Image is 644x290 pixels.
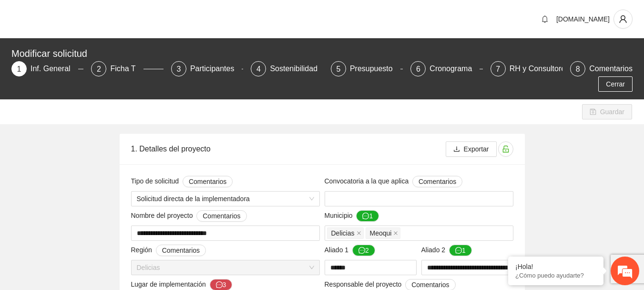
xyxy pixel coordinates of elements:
span: 1 [17,65,21,73]
span: Comentarios [162,245,200,256]
span: 6 [416,65,420,73]
div: Participantes [190,61,242,76]
div: 1. Detalles del proyecto [131,135,446,162]
button: unlock [498,141,513,157]
span: Cerrar [606,79,625,89]
div: Ficha T [110,61,143,76]
textarea: Escriba su mensaje y pulse “Intro” [5,191,182,224]
div: Chatee con nosotros ahora [50,49,160,61]
span: 3 [176,65,181,73]
button: saveGuardar [582,104,632,119]
button: Tipo de solicitud [183,176,233,187]
div: Comentarios [589,61,633,76]
span: message [216,281,223,289]
span: Solicitud directa de la implementadora [137,192,314,206]
div: 1Inf. General [11,61,83,76]
button: bell [537,11,552,27]
button: Región [156,245,206,256]
button: Cerrar [598,76,633,92]
button: downloadExportar [446,141,497,157]
span: Comentarios [419,176,456,187]
span: Exportar [464,144,489,154]
span: Región [131,245,206,256]
button: Municipio [356,210,379,222]
div: Inf. General [31,61,78,76]
div: Cronograma [429,61,480,76]
span: Aliado 1 [325,245,375,256]
span: close [393,231,398,236]
button: Aliado 2 [449,245,472,256]
div: Presupuesto [350,61,400,76]
span: 8 [576,65,580,73]
div: RH y Consultores [510,61,577,76]
span: unlock [499,145,513,153]
span: Comentarios [411,279,449,290]
div: 8Comentarios [570,61,633,76]
span: 7 [496,65,500,73]
div: 5Presupuesto [331,61,403,76]
span: Meoqui [370,228,392,238]
div: Sostenibilidad [270,61,325,76]
span: Convocatoria a la que aplica [325,176,463,187]
span: message [455,247,462,255]
button: Nombre del proyecto [196,210,246,222]
span: close [357,231,361,236]
span: Delicias [327,227,364,239]
span: 4 [256,65,261,73]
span: Delicias [137,260,314,275]
span: [DOMAIN_NAME] [556,15,610,23]
span: message [358,247,365,255]
button: Aliado 1 [352,245,375,256]
span: 2 [97,65,101,73]
span: Tipo de solicitud [131,176,233,187]
span: Aliado 2 [421,245,472,256]
span: Nombre del proyecto [131,210,247,222]
span: download [453,146,460,153]
span: Estamos en línea. [55,92,132,189]
div: 2Ficha T [91,61,163,76]
div: 7RH y Consultores [491,61,562,76]
span: Comentarios [203,211,240,221]
span: Municipio [325,210,379,222]
span: Meoqui [366,227,401,239]
p: ¿Cómo puedo ayudarte? [515,272,596,279]
span: user [614,15,632,23]
button: Convocatoria a la que aplica [412,176,462,187]
div: 3Participantes [171,61,243,76]
span: Delicias [331,228,355,238]
span: 5 [336,65,340,73]
span: bell [538,15,552,23]
div: Modificar solicitud [11,46,627,61]
span: Comentarios [189,176,226,187]
div: 4Sostenibilidad [251,61,323,76]
div: ¡Hola! [515,263,596,270]
div: Minimizar ventana de chat en vivo [156,5,179,28]
div: 6Cronograma [410,61,482,76]
span: message [362,213,369,220]
button: user [613,10,633,29]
